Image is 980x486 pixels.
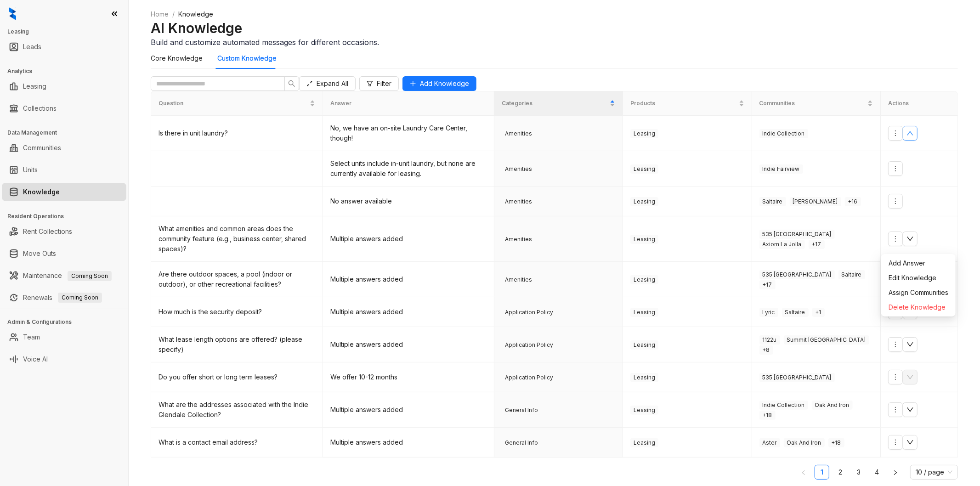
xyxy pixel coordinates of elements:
[889,288,948,298] span: Assign Communities
[502,373,556,382] span: Application Policy
[892,373,899,381] span: more
[852,465,866,479] a: 3
[2,99,126,118] li: Collections
[23,222,72,241] a: Rent Collections
[910,465,958,480] div: Page Size
[870,465,884,480] li: 4
[151,91,323,116] th: Question
[2,77,126,96] li: Leasing
[782,308,809,317] span: Saltaire
[812,308,825,317] span: + 1
[2,222,126,241] li: Rent Collections
[2,183,126,201] li: Knowledge
[759,345,773,355] span: + 8
[159,437,315,447] div: What is a contact email address?
[7,67,128,75] h3: Analytics
[23,328,40,346] a: Team
[323,428,495,458] td: Multiple answers added
[838,270,865,279] span: Saltaire
[23,99,57,118] a: Collections
[2,244,126,263] li: Move Outs
[359,76,399,91] button: Filter
[159,128,315,138] div: Is there in unit laundry?
[58,293,102,303] span: Coming Soon
[2,328,126,346] li: Team
[149,9,170,19] a: Home
[784,335,869,345] span: Summit [GEOGRAPHIC_DATA]
[888,465,903,480] li: Next Page
[623,91,752,116] th: Products
[759,197,786,206] span: Saltaire
[410,80,416,87] span: plus
[906,439,914,446] span: down
[906,341,914,348] span: down
[23,183,60,201] a: Knowledge
[2,350,126,368] li: Voice AI
[502,406,541,415] span: General Info
[288,80,295,87] span: search
[306,80,313,87] span: expand-alt
[759,308,778,317] span: Lyric
[812,401,853,410] span: Oak And Iron
[851,465,866,480] li: 3
[759,164,803,174] span: Indie Fairview
[815,465,829,479] a: 1
[892,165,899,172] span: more
[889,273,948,283] span: Edit Knowledge
[892,341,899,348] span: more
[916,465,952,479] span: 10 / page
[299,76,356,91] button: Expand All
[906,406,914,413] span: down
[845,197,861,206] span: + 16
[377,79,391,89] span: Filter
[809,240,825,249] span: + 17
[23,139,61,157] a: Communities
[323,216,495,262] td: Multiple answers added
[323,362,495,392] td: We offer 10-12 months
[420,79,469,89] span: Add Knowledge
[7,318,128,326] h3: Admin & Configurations
[906,130,914,137] span: up
[892,439,899,446] span: more
[630,373,658,382] span: Leasing
[159,372,315,382] div: Do you offer short or long term leases?
[893,470,898,475] span: right
[759,270,835,279] span: 535 [GEOGRAPHIC_DATA]
[68,271,112,281] span: Coming Soon
[790,197,841,206] span: [PERSON_NAME]
[172,9,175,19] li: /
[892,130,899,137] span: more
[23,288,102,307] a: RenewalsComing Soon
[317,79,348,89] span: Expand All
[23,244,56,263] a: Move Outs
[502,99,608,108] span: Categories
[502,308,556,317] span: Application Policy
[23,161,38,179] a: Units
[159,400,315,420] div: What are the addresses associated with the Indie Glendale Collection?
[2,288,126,307] li: Renewals
[323,116,495,151] td: No, we have an on-site Laundry Care Center, though!
[630,164,658,174] span: Leasing
[502,197,535,206] span: Amenities
[159,307,315,317] div: How much is the security deposit?
[759,240,805,249] span: Axiom La Jolla
[217,53,277,63] div: Custom Knowledge
[7,129,128,137] h3: Data Management
[752,91,881,116] th: Communities
[759,230,835,239] span: 535 [GEOGRAPHIC_DATA]
[892,406,899,413] span: more
[2,266,126,285] li: Maintenance
[630,308,658,317] span: Leasing
[759,99,866,108] span: Communities
[892,235,899,243] span: more
[888,465,903,480] button: right
[630,129,658,138] span: Leasing
[151,37,958,48] div: Build and customize automated messages for different occasions.
[178,10,213,18] span: Knowledge
[906,235,914,243] span: down
[502,129,535,138] span: Amenities
[159,269,315,289] div: Are there outdoor spaces, a pool (indoor or outdoor), or other recreational facilities?
[759,129,808,138] span: Indie Collection
[159,334,315,355] div: What lease length options are offered? (please specify)
[323,297,495,327] td: Multiple answers added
